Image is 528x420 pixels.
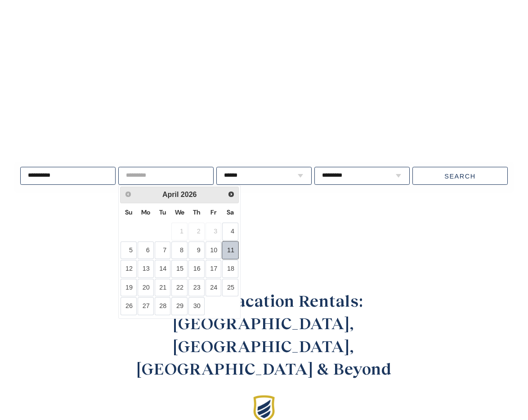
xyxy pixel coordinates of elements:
[222,241,238,259] a: 11
[227,208,234,216] span: Saturday
[138,260,154,278] a: 13
[138,279,154,297] a: 20
[138,297,154,315] a: 27
[171,279,188,297] a: 22
[155,260,171,278] a: 14
[125,208,132,216] span: Sunday
[193,208,200,216] span: Thursday
[188,279,205,297] a: 23
[138,241,154,259] a: 6
[206,260,222,278] a: 17
[206,279,222,297] a: 24
[141,208,150,216] span: Monday
[228,191,235,198] span: Next
[224,188,237,201] a: Next
[210,208,216,216] span: Friday
[171,297,188,315] a: 29
[155,297,171,315] a: 28
[121,241,137,259] a: 5
[222,260,238,278] a: 18
[188,241,205,259] a: 9
[121,297,137,315] a: 26
[181,191,197,198] span: 2026
[162,191,179,198] span: April
[121,279,137,297] a: 19
[222,279,238,297] a: 25
[188,260,205,278] a: 16
[136,289,393,380] h1: Luxury Vacation Rentals: [GEOGRAPHIC_DATA], [GEOGRAPHIC_DATA], [GEOGRAPHIC_DATA] & Beyond
[159,208,166,216] span: Tuesday
[171,260,188,278] a: 15
[155,241,171,259] a: 7
[412,167,508,185] button: Search
[188,297,205,315] a: 30
[121,260,137,278] a: 12
[155,279,171,297] a: 21
[19,132,216,154] span: Live well, travel often.
[175,208,184,216] span: Wednesday
[171,241,188,259] a: 8
[206,241,222,259] a: 10
[222,223,238,241] a: 4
